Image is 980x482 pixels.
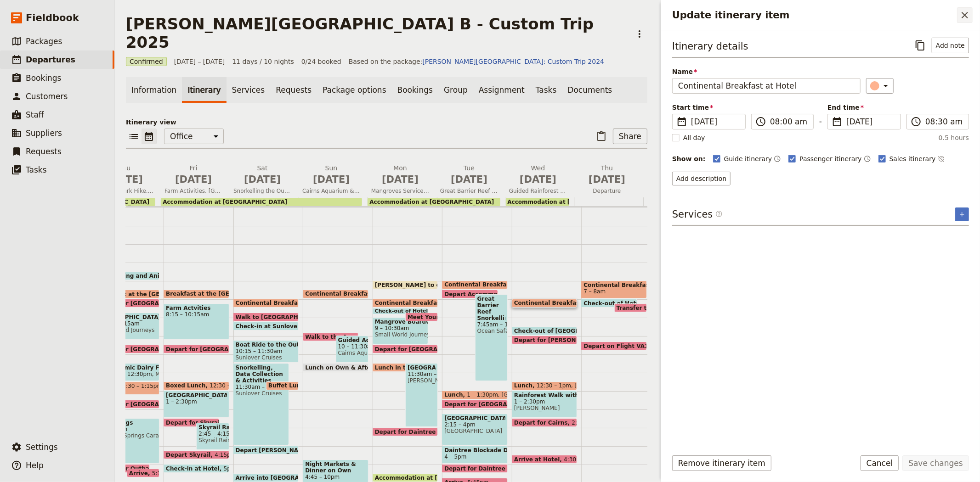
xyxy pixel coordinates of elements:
[672,103,746,112] span: Start time
[578,173,636,186] span: [DATE]
[514,300,613,306] span: Continental Breakfast at Hotel
[236,348,297,354] span: 10:15 – 11:30am
[233,363,289,445] div: Snorkelling, Data Collection & Activities11:30am – 4pmSunlover Cruises
[96,432,158,439] span: Innot Hot Springs Caravan & [GEOGRAPHIC_DATA]
[233,340,299,363] div: Boat Ride to the Outer Reef10:15 – 11:30amSunlover Cruises
[26,110,44,119] span: Staff
[537,382,571,389] span: 12:30 – 1pm
[444,465,561,471] span: Depart for Daintree Accommodation
[932,38,969,53] button: Add note
[514,405,575,411] span: [PERSON_NAME]
[270,77,317,103] a: Requests
[198,431,227,437] span: 2:45 – 4:15pm
[26,147,62,156] span: Requests
[236,314,330,320] span: Walk to [GEOGRAPHIC_DATA]
[444,454,466,460] span: 4 – 5pm
[96,364,158,371] span: Bio-Dynamic Dairy Farm
[442,446,508,464] div: Daintree Blockade Debate4 – 5pm
[196,423,229,450] div: Skyrail Rainforest Cableway2:45 – 4:15pmSkyrail Rainforest Cableway
[232,57,294,66] span: 11 days / 10 nights
[672,39,748,53] h3: Itinerary details
[94,299,160,308] div: Depart for [GEOGRAPHIC_DATA]
[512,381,578,390] div: Lunch12:30 – 1pm[PERSON_NAME]
[126,57,167,66] span: Confirmed
[832,116,843,127] span: ​
[166,346,269,352] span: Depart for [GEOGRAPHIC_DATA]
[210,382,244,389] span: 12:30 – 1pm
[94,400,160,409] div: Depart for [GEOGRAPHIC_DATA]
[902,455,969,471] button: Save changes
[236,364,287,384] span: Snorkelling, Data Collection & Activities
[338,350,366,356] span: Cairns Aquarium
[164,303,229,340] div: Farm Actvities8:15 – 10:15am
[672,154,706,163] div: Show on:
[498,392,560,398] span: [GEOGRAPHIC_DATA]
[299,163,368,197] button: Sun [DATE]Cairns Aquarium & Free Time
[581,280,647,298] div: Continental Breakfast at Hotel7 – 8am
[268,382,350,389] span: Buffet Lunch on the Boat
[224,465,236,471] span: 5pm
[375,364,433,370] span: Lunch in the Park
[164,450,229,459] div: Depart Skyrail4:15pm
[236,475,340,481] span: Arrive into [GEOGRAPHIC_DATA]
[440,173,498,186] span: [DATE]
[152,470,173,476] span: 5:15pm
[683,133,705,142] span: All day
[96,327,158,333] span: Small World Journeys
[442,391,508,399] div: Lunch1 – 1:30pm[GEOGRAPHIC_DATA]
[594,129,609,144] button: Paste itinerary item
[182,77,226,103] a: Itinerary
[266,381,299,390] div: Buffet Lunch on the Boat
[467,392,498,398] span: 1 – 1:30pm
[617,305,679,311] span: Transfer to Airport
[444,281,544,288] span: Continental Breakfast at Hotel
[26,461,44,470] span: Help
[96,465,185,471] span: Depart for Outback Station
[715,210,723,221] span: ​
[442,414,508,445] div: [GEOGRAPHIC_DATA]2:15 – 4pm[GEOGRAPHIC_DATA]
[672,455,771,471] button: Remove itinerary item
[94,345,160,353] div: Depart for [GEOGRAPHIC_DATA]
[303,332,358,341] div: Walk to the Aquarium
[770,116,808,127] input: ​
[375,475,504,481] span: Accommodation at [GEOGRAPHIC_DATA]
[574,163,643,197] button: Thu [DATE]Departure
[371,163,429,186] h2: Mon
[676,116,687,127] span: ​
[236,384,287,390] span: 11:30am – 4pm
[198,424,227,431] span: Skyrail Rainforest Cableway
[303,290,368,298] div: Continental Breakfast at Hotel
[512,299,578,308] div: Continental Breakfast at Hotel
[373,308,428,314] div: Check-out of Hotel
[26,73,61,83] span: Bookings
[94,363,160,381] div: Bio-Dynamic Dairy Farm11:30am – 12:30pmMungalli Creek Dairy
[236,447,379,453] span: Depart [PERSON_NAME][GEOGRAPHIC_DATA]
[96,273,178,279] span: Cow Milking and Animals
[375,319,426,325] span: Mangrove Boardwalk & Creek Cleanup
[317,77,391,103] a: Package options
[94,271,160,280] div: Cow Milking and Animals
[166,392,227,398] span: [GEOGRAPHIC_DATA]
[126,77,182,103] a: Information
[583,343,664,349] span: Depart on Flight VA1292
[514,456,564,462] span: Arrive at Hotel
[574,187,640,195] span: Departure
[166,465,223,471] span: Check-in at Hotel
[440,163,498,186] h2: Tue
[127,469,159,477] div: Arrive5:15pm
[166,305,227,311] span: Farm Actvities
[375,331,426,338] span: Small World Journeys
[864,153,871,164] button: Time shown on passenger itinerary
[957,7,973,23] button: Close drawer
[408,314,552,320] span: Meet Your Guide Outside Reception & Depart
[373,299,438,308] div: Continental Breakfast at Hotel
[233,163,291,186] h2: Sat
[94,381,160,395] div: Lunch12:30 – 1:15pm
[26,443,58,452] span: Settings
[166,291,287,297] span: Breakfast at the [GEOGRAPHIC_DATA]
[583,288,606,295] span: 7 – 8am
[564,456,585,462] span: 4:30pm
[299,187,364,195] span: Cairns Aquarium & Free Time
[827,103,901,112] span: End time
[233,446,299,454] div: Depart [PERSON_NAME][GEOGRAPHIC_DATA]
